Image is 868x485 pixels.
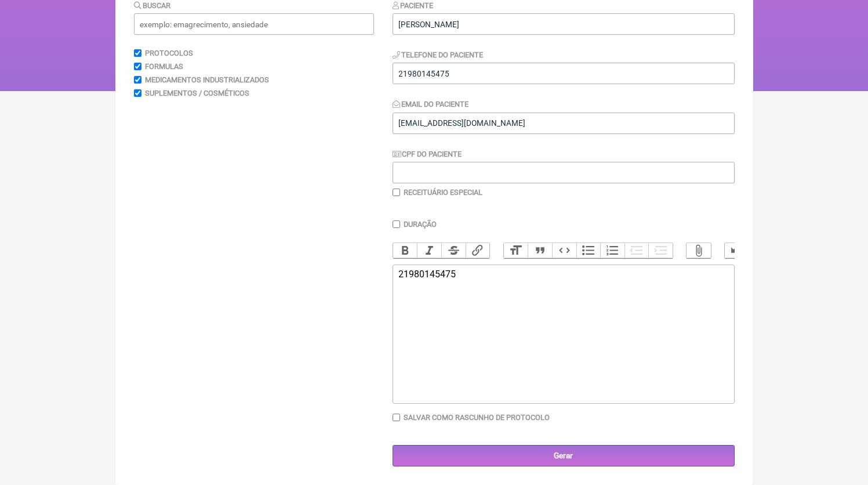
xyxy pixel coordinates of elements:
input: Gerar [393,445,735,466]
label: Medicamentos Industrializados [145,75,269,84]
button: Bold [393,243,417,258]
label: Duração [404,220,437,229]
button: Bullets [576,243,601,258]
button: Code [552,243,576,258]
label: Receituário Especial [404,188,482,197]
input: exemplo: emagrecimento, ansiedade [134,13,374,35]
div: 21980145475 [398,269,728,302]
button: Heading [504,243,528,258]
label: Paciente [393,1,434,10]
button: Undo [725,243,749,258]
button: Strikethrough [441,243,466,258]
label: Salvar como rascunho de Protocolo [404,413,550,422]
button: Italic [417,243,441,258]
button: Attach Files [687,243,711,258]
label: Suplementos / Cosméticos [145,89,249,97]
label: Protocolos [145,49,193,57]
button: Numbers [600,243,624,258]
button: Increase Level [648,243,673,258]
button: Decrease Level [624,243,649,258]
button: Quote [528,243,552,258]
label: Formulas [145,62,183,71]
button: Link [466,243,490,258]
label: Telefone do Paciente [393,50,484,59]
label: Email do Paciente [393,100,469,108]
label: Buscar [134,1,171,10]
label: CPF do Paciente [393,150,462,158]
